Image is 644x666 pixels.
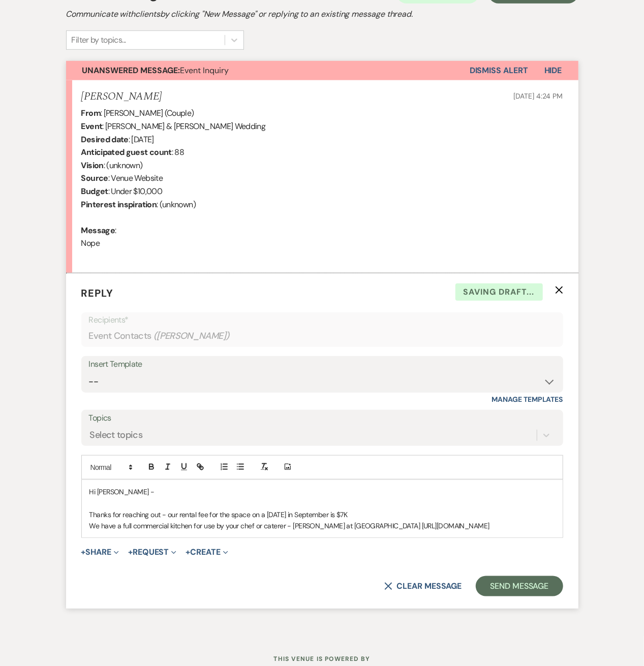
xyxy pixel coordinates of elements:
[89,486,555,497] p: Hi [PERSON_NAME] -
[81,121,103,132] b: Event
[82,65,229,76] span: Event Inquiry
[81,107,563,263] div: : [PERSON_NAME] (Couple) : [PERSON_NAME] & [PERSON_NAME] Wedding : [DATE] : 88 : (unknown) : Venu...
[81,186,108,197] b: Budget
[81,134,129,145] b: Desired date
[89,520,555,531] p: We have a full commercial kitchen for use by your chef or caterer - [PERSON_NAME] at [GEOGRAPHIC_...
[81,173,108,183] b: Source
[66,61,470,80] button: Unanswered Message:Event Inquiry
[89,411,556,426] label: Topics
[81,548,86,556] span: +
[89,326,556,346] div: Event Contacts
[455,283,543,301] span: Saving draft...
[476,576,563,596] button: Send Message
[81,225,115,236] b: Message
[186,548,190,556] span: +
[81,108,101,118] b: From
[90,428,143,442] div: Select topics
[128,548,176,556] button: Request
[81,147,172,157] b: Anticipated guest count
[384,582,462,590] button: Clear message
[89,357,556,372] div: Insert Template
[81,287,114,300] span: Reply
[513,91,563,101] span: [DATE] 4:24 PM
[81,90,162,103] h5: [PERSON_NAME]
[89,313,556,327] p: Recipients*
[154,329,230,343] span: ( [PERSON_NAME] )
[81,199,157,210] b: Pinterest inspiration
[82,65,180,76] strong: Unanswered Message:
[544,65,562,76] span: Hide
[72,34,126,46] div: Filter by topics...
[470,61,528,80] button: Dismiss Alert
[81,160,104,171] b: Vision
[81,548,119,556] button: Share
[66,8,578,20] h2: Communicate with clients by clicking "New Message" or replying to an existing message thread.
[128,548,133,556] span: +
[528,61,578,80] button: Hide
[186,548,228,556] button: Create
[492,395,563,404] a: Manage Templates
[89,509,555,520] p: Thanks for reaching out - our rental fee for the space on a [DATE] in September is $7K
